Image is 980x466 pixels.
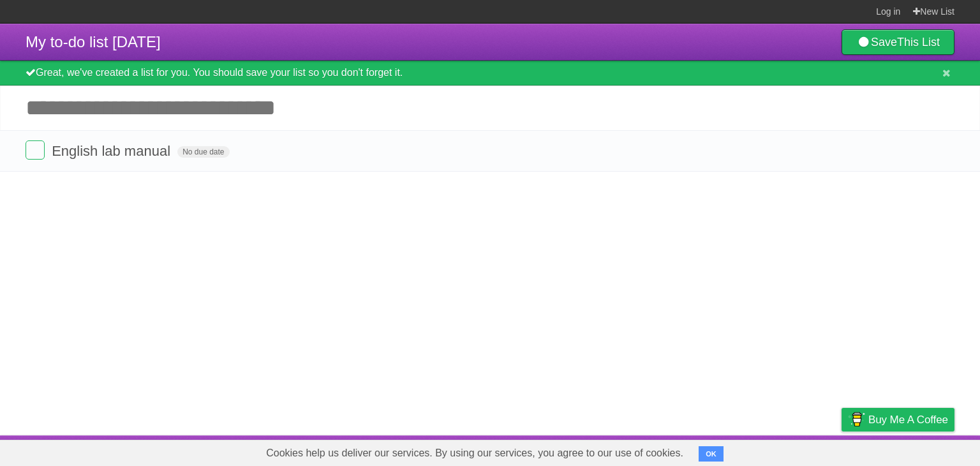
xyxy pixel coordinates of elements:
a: Buy me a coffee [842,408,954,432]
img: Buy me a coffee [848,409,865,430]
a: SaveThis List [842,29,954,55]
span: Buy me a coffee [868,409,948,431]
b: This List [897,36,940,49]
button: OK [699,446,724,462]
span: Cookies help us deliver our services. By using our services, you agree to our use of cookies. [253,440,696,466]
a: Developers [714,439,766,463]
a: Suggest a feature [874,439,954,463]
label: Done [26,140,45,160]
a: Terms [782,439,810,463]
span: My to-do list [DATE] [26,33,161,50]
span: English lab manual [52,143,174,159]
a: About [672,439,699,463]
span: No due date [177,146,229,158]
a: Privacy [825,439,858,463]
